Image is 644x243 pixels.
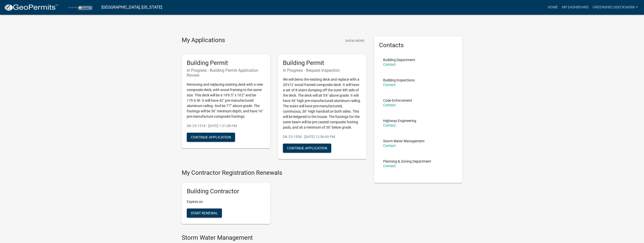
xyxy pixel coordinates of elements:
h4: My Contractor Registration Renewals [182,169,366,177]
p: DK-25-1518 - [DATE] 1:31:08 PM [187,123,265,129]
a: My Dashboard [560,3,591,12]
p: Building Inspections [383,78,415,82]
h5: Contacts [379,42,458,49]
h4: My Applications [182,37,225,44]
a: Contact [383,144,396,148]
button: Show More [343,37,366,45]
h6: In Progress - Building Permit Application Review [187,68,265,78]
p: Building Department [383,58,415,62]
p: Expires on [187,199,265,204]
p: Highway Engineering [383,119,416,123]
p: Code Enforcement [383,99,412,102]
a: Contact [383,62,396,66]
p: We will demo the existing deck and replace with a 20'x12' wood framed composite deck. It will hav... [283,77,361,130]
button: Continue Application [187,133,235,142]
img: Porter County, Indiana [62,4,97,11]
p: Removing and replacing existing deck with a new composite deck, with wood framing to the same siz... [187,82,265,119]
a: Home [546,3,560,12]
a: GreenShieldDecks4386 [591,3,640,12]
a: Contact [383,83,396,87]
a: [GEOGRAPHIC_DATA], [US_STATE] [101,3,162,12]
p: Storm Water Management [383,139,425,143]
p: DK-25-1508 - [DATE] 12:56:49 PM [283,134,361,140]
h5: Building Permit [283,59,361,67]
h4: Storm Water Management [182,234,366,241]
h6: In Progress - Request Inspection [283,68,361,73]
button: Continue Application [283,144,331,153]
span: Start Renewal [191,211,218,215]
a: Contact [383,164,396,168]
h5: Building Contractor [187,188,265,195]
button: Start Renewal [187,209,222,218]
h5: Building Permit [187,59,265,67]
wm-registration-list-section: My Contractor Registration Renewals [182,169,366,228]
a: Contact [383,123,396,127]
p: Planning & Zoning Department [383,160,431,163]
a: Contact [383,103,396,107]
